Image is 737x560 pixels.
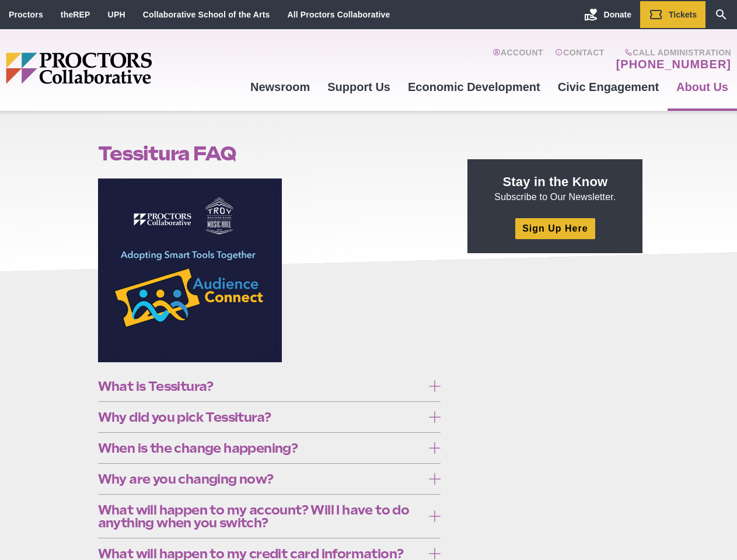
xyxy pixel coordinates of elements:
a: About Us [668,71,737,103]
h1: Tessitura FAQ [98,142,441,164]
a: Newsroom [242,71,319,103]
span: What is Tessitura? [98,380,423,393]
a: Contact [555,48,605,71]
a: All Proctors Collaborative [287,10,390,19]
span: Tickets [669,10,697,19]
strong: Stay in the Know [503,174,608,189]
span: Why did you pick Tessitura? [98,411,423,423]
p: Subscribe to Our Newsletter. [481,173,628,204]
a: Search [705,1,737,28]
a: Support Us [319,71,399,103]
a: Donate [575,1,640,28]
span: What will happen to my account? Will I have to do anything when you switch? [98,503,423,529]
span: Why are you changing now? [98,473,423,485]
a: UPH [108,10,125,19]
a: Economic Development [399,71,549,103]
a: Sign Up Here [515,218,595,239]
img: Proctors logo [6,52,242,84]
span: When is the change happening? [98,442,423,454]
a: [PHONE_NUMBER] [616,57,731,71]
span: What will happen to my credit card information? [98,547,423,560]
a: Civic Engagement [549,71,668,103]
span: Donate [604,10,631,19]
a: Tickets [640,1,705,28]
span: Call Administration [613,48,731,57]
iframe: Advertisement [467,267,642,413]
a: theREP [61,10,90,19]
a: Collaborative School of the Arts [143,10,270,19]
a: Account [493,48,543,71]
a: Proctors [9,10,43,19]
